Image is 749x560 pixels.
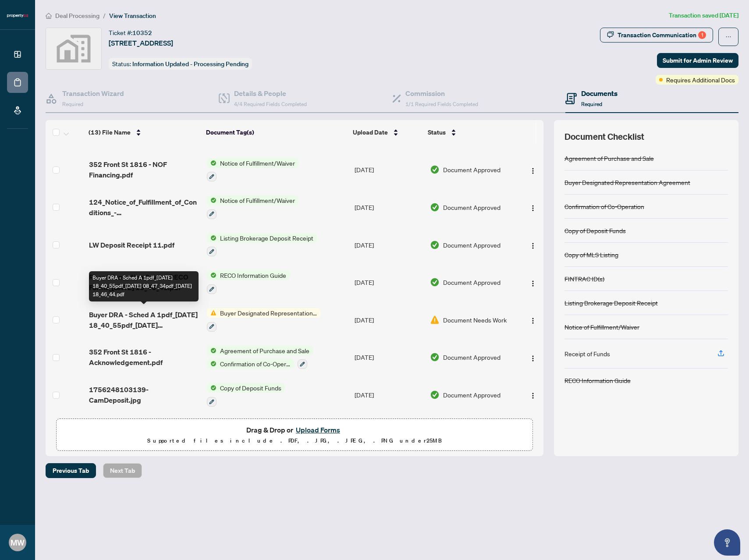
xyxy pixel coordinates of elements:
[217,233,317,243] span: Listing Brokerage Deposit Receipt
[529,205,536,212] img: Logo
[405,88,478,99] h4: Commission
[293,424,343,436] button: Upload Forms
[564,376,631,385] div: RECO Information Guide
[564,349,610,358] div: Receipt of Funds
[564,322,639,332] div: Notice of Fulfillment/Waiver
[132,29,152,37] span: 10352
[430,165,440,174] img: Document Status
[526,388,540,402] button: Logo
[217,346,313,355] span: Agreement of Purchase and Sale
[109,38,173,48] span: [STREET_ADDRESS]
[132,60,248,68] span: Information Updated - Processing Pending
[103,463,142,478] button: Next Tab
[564,153,654,163] div: Agreement of Purchase and Sale
[353,128,388,137] span: Upload Date
[217,359,294,369] span: Confirmation of Co-Operation
[529,167,536,174] img: Logo
[85,120,202,145] th: (13) File Name
[443,165,501,174] span: Document Approved
[207,308,320,332] button: Status IconBuyer Designated Representation Agreement
[46,28,101,69] img: svg%3e
[207,195,217,205] img: Status Icon
[424,120,515,145] th: Status
[7,13,28,18] img: logo
[351,301,426,339] td: [DATE]
[103,11,106,21] li: /
[89,347,200,368] span: 352 Front St 1816 - Acknowledgement.pdf
[526,238,540,252] button: Logo
[564,131,644,143] span: Document Checklist
[89,197,200,218] span: 124_Notice_of_Fulfillment_of_Conditions_-_Agreement_of_Purchase_and_Sale_-_B_-_PropTx-[PERSON_NAM...
[564,250,618,259] div: Copy of MLS Listing
[430,240,440,250] img: Document Status
[405,101,478,107] span: 1/1 Required Fields Completed
[581,101,602,107] span: Required
[207,359,217,369] img: Status Icon
[351,376,426,414] td: [DATE]
[207,233,317,257] button: Status IconListing Brokerage Deposit Receipt
[581,88,618,99] h4: Documents
[443,352,501,362] span: Document Approved
[564,226,626,235] div: Copy of Deposit Funds
[207,195,298,219] button: Status IconNotice of Fulfillment/Waiver
[46,463,96,478] button: Previous Tab
[217,383,285,393] span: Copy of Deposit Funds
[207,233,217,243] img: Status Icon
[351,188,426,226] td: [DATE]
[351,151,426,189] td: [DATE]
[714,529,740,556] button: Open asap
[600,28,713,43] button: Transaction Communication1
[89,240,174,250] span: LW Deposit Receipt 11.pdf
[618,28,706,42] div: Transaction Communication
[669,11,738,21] article: Transaction saved [DATE]
[217,270,290,280] span: RECO Information Guide
[430,390,440,400] img: Document Status
[207,308,217,318] img: Status Icon
[351,226,426,264] td: [DATE]
[207,158,298,182] button: Status IconNotice of Fulfillment/Waiver
[443,240,501,250] span: Document Approved
[430,277,440,287] img: Document Status
[526,163,540,177] button: Logo
[57,419,532,451] span: Drag & Drop orUpload FormsSupported files include .PDF, .JPG, .JPEG, .PNG under25MB
[217,308,320,318] span: Buyer Designated Representation Agreement
[526,275,540,289] button: Logo
[207,346,313,369] button: Status IconAgreement of Purchase and SaleStatus IconConfirmation of Co-Operation
[89,309,200,330] span: Buyer DRA - Sched A 1pdf_[DATE] 18_40_55pdf_[DATE] 08_47_34pdf_[DATE] 18_46_44.pdf
[89,384,200,405] span: 1756248103139-CamDeposit.jpg
[207,346,217,355] img: Status Icon
[666,75,735,85] span: Requires Additional Docs
[62,436,527,446] p: Supported files include .PDF, .JPG, .JPEG, .PNG under 25 MB
[62,88,124,99] h4: Transaction Wizard
[89,271,199,301] div: Buyer DRA - Sched A 1pdf_[DATE] 18_40_55pdf_[DATE] 08_47_34pdf_[DATE] 18_46_44.pdf
[55,12,99,20] span: Deal Processing
[207,270,217,280] img: Status Icon
[11,536,25,549] span: MW
[564,274,604,284] div: FINTRAC ID(s)
[529,242,536,249] img: Logo
[351,263,426,301] td: [DATE]
[349,120,424,145] th: Upload Date
[109,58,252,70] div: Status:
[526,313,540,327] button: Logo
[62,101,83,107] span: Required
[529,355,536,362] img: Logo
[529,317,536,324] img: Logo
[443,315,507,325] span: Document Needs Work
[217,158,298,168] span: Notice of Fulfillment/Waiver
[529,392,536,399] img: Logo
[89,128,131,137] span: (13) File Name
[428,128,446,137] span: Status
[443,390,501,400] span: Document Approved
[89,159,200,180] span: 352 Front St 1816 - NOF Financing.pdf
[657,53,738,68] button: Submit for Admin Review
[443,277,501,287] span: Document Approved
[207,270,290,294] button: Status IconRECO Information Guide
[430,352,440,362] img: Document Status
[207,383,285,407] button: Status IconCopy of Deposit Funds
[46,13,52,19] span: home
[430,315,440,325] img: Document Status
[443,202,501,212] span: Document Approved
[698,31,706,39] div: 1
[109,12,156,20] span: View Transaction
